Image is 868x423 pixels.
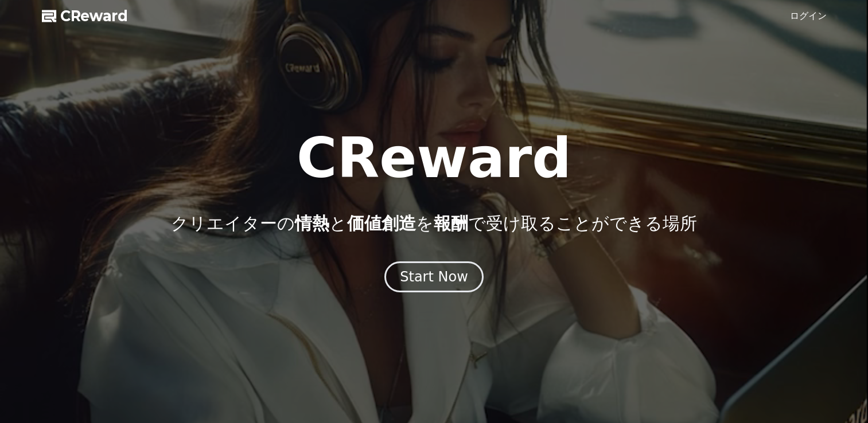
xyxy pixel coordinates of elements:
[171,213,697,234] p: クリエイターの と を で受け取ることができる場所
[790,9,827,23] a: ログイン
[347,213,416,233] span: 価値創造
[384,273,484,284] a: Start Now
[42,7,128,25] a: CReward
[434,213,468,233] span: 報酬
[400,268,468,286] div: Start Now
[297,131,571,186] h1: CReward
[384,261,484,292] button: Start Now
[60,7,128,25] span: CReward
[295,213,329,233] span: 情熱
